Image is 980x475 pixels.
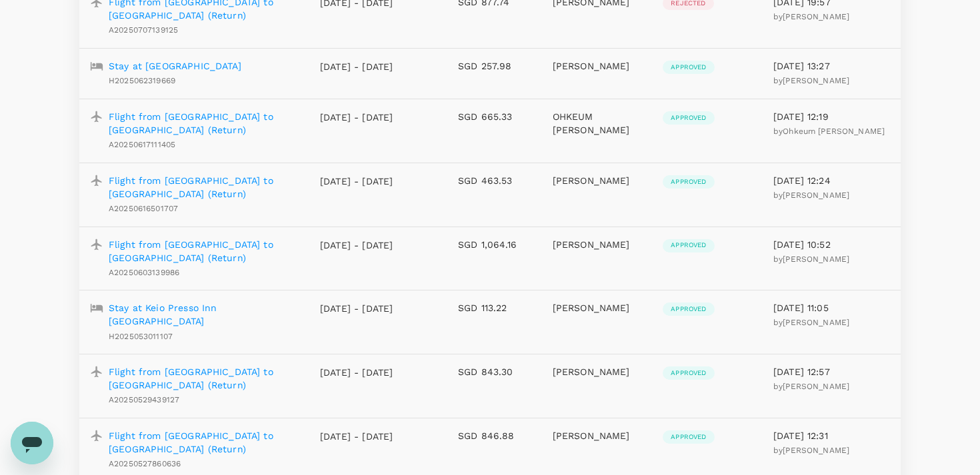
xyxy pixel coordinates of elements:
[783,191,849,200] span: [PERSON_NAME]
[109,459,181,468] span: A20250527860636
[109,332,173,341] span: H2025053011107
[320,302,393,315] p: [DATE] - [DATE]
[109,268,179,277] span: A20250603139986
[773,365,890,378] p: [DATE] 12:57
[553,429,642,442] p: [PERSON_NAME]
[663,304,714,314] span: Approved
[320,175,393,188] p: [DATE] - [DATE]
[663,113,714,123] span: Approved
[109,429,299,456] a: Flight from [GEOGRAPHIC_DATA] to [GEOGRAPHIC_DATA] (Return)
[109,76,175,85] span: H2025062319669
[663,368,714,378] span: Approved
[663,432,714,442] span: Approved
[553,238,642,251] p: [PERSON_NAME]
[773,382,849,391] span: by
[109,59,241,73] a: Stay at [GEOGRAPHIC_DATA]
[109,110,299,137] a: Flight from [GEOGRAPHIC_DATA] to [GEOGRAPHIC_DATA] (Return)
[773,59,890,73] p: [DATE] 13:27
[783,318,849,327] span: [PERSON_NAME]
[773,429,890,442] p: [DATE] 12:31
[773,12,849,21] span: by
[783,254,849,264] span: [PERSON_NAME]
[320,60,393,73] p: [DATE] - [DATE]
[783,12,849,21] span: [PERSON_NAME]
[773,127,885,136] span: by
[109,140,175,149] span: A20250617111405
[773,110,890,123] p: [DATE] 12:19
[553,301,642,314] p: [PERSON_NAME]
[109,301,299,328] a: Stay at Keio Presso Inn [GEOGRAPHIC_DATA]
[773,318,849,327] span: by
[783,127,885,136] span: Ohkeum [PERSON_NAME]
[663,177,714,187] span: Approved
[553,110,642,137] p: OHKEUM [PERSON_NAME]
[783,382,849,391] span: [PERSON_NAME]
[109,238,299,264] a: Flight from [GEOGRAPHIC_DATA] to [GEOGRAPHIC_DATA] (Return)
[783,76,849,85] span: [PERSON_NAME]
[663,240,714,250] span: Approved
[553,59,642,73] p: [PERSON_NAME]
[553,174,642,187] p: [PERSON_NAME]
[773,446,849,455] span: by
[320,111,393,124] p: [DATE] - [DATE]
[458,110,531,123] p: SGD 665.33
[320,366,393,379] p: [DATE] - [DATE]
[109,174,299,201] a: Flight from [GEOGRAPHIC_DATA] to [GEOGRAPHIC_DATA] (Return)
[553,365,642,378] p: [PERSON_NAME]
[773,301,890,314] p: [DATE] 11:05
[109,395,179,404] span: A20250529439127
[458,238,531,251] p: SGD 1,064.16
[11,422,53,464] iframe: メッセージングウィンドウを開くボタン
[458,174,531,187] p: SGD 463.53
[458,301,531,314] p: SGD 113.22
[773,191,849,200] span: by
[109,204,178,213] span: A20250616501707
[458,429,531,442] p: SGD 846.88
[320,238,393,252] p: [DATE] - [DATE]
[773,174,890,187] p: [DATE] 12:24
[773,76,849,85] span: by
[773,238,890,251] p: [DATE] 10:52
[663,63,714,72] span: Approved
[109,25,178,35] span: A20250707139125
[320,430,393,443] p: [DATE] - [DATE]
[783,446,849,455] span: [PERSON_NAME]
[773,254,849,264] span: by
[458,59,531,73] p: SGD 257.98
[109,365,299,392] a: Flight from [GEOGRAPHIC_DATA] to [GEOGRAPHIC_DATA] (Return)
[458,365,531,378] p: SGD 843.30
